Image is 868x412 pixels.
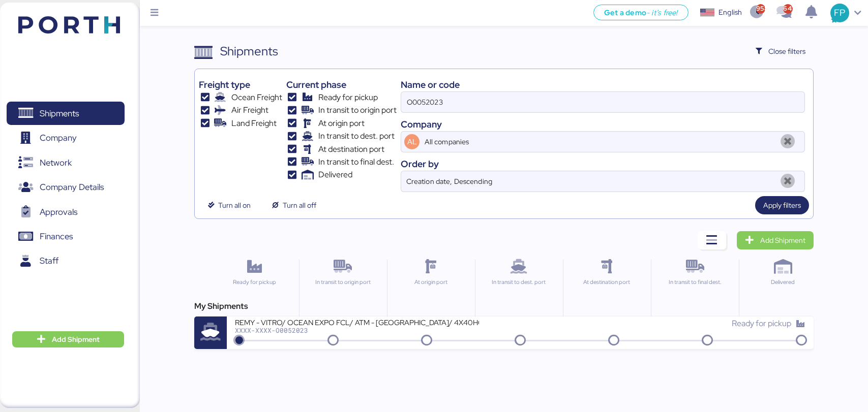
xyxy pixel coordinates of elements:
[7,102,125,125] a: Shipments
[286,78,397,91] div: Current phase
[747,42,814,60] button: Close filters
[318,91,378,104] span: Ready for pickup
[318,156,394,168] span: In transit to final dest.
[737,231,814,249] a: Add Shipment
[834,6,845,19] span: FP
[215,278,294,287] div: Ready for pickup
[743,278,822,287] div: Delivered
[7,176,125,199] a: Company Details
[231,91,282,104] span: Ocean Freight
[318,117,365,130] span: At origin port
[40,131,77,145] span: Company
[655,278,734,287] div: In transit to final dest.
[194,300,813,312] div: My Shipments
[40,106,79,121] span: Shipments
[304,278,382,287] div: In transit to origin port
[318,104,397,116] span: In transit to origin port
[199,78,282,91] div: Freight type
[7,151,125,174] a: Network
[52,333,100,345] span: Add Shipment
[401,78,804,91] div: Name or code
[146,5,163,22] button: Menu
[318,169,352,181] span: Delivered
[318,143,384,155] span: At destination port
[40,205,77,219] span: Approvals
[7,225,125,248] a: Finances
[12,331,124,347] button: Add Shipment
[220,42,278,60] div: Shipments
[480,278,558,287] div: In transit to dest. port
[407,136,417,147] span: AL
[732,318,791,329] span: Ready for pickup
[40,180,104,195] span: Company Details
[263,196,324,214] button: Turn all off
[567,278,646,287] div: At destination port
[719,7,742,18] div: English
[763,199,801,211] span: Apply filters
[235,318,479,326] div: REMY - VITRO/ OCEAN EXPO FCL/ ATM - [GEOGRAPHIC_DATA]/ 4X40HQ
[401,117,804,131] div: Company
[318,130,395,142] span: In transit to dest. port
[40,253,58,268] span: Staff
[760,234,805,246] span: Add Shipment
[40,155,72,170] span: Network
[235,327,479,334] div: XXXX-XXXX-O0052023
[423,132,775,152] input: AL
[401,157,804,171] div: Order by
[7,249,125,273] a: Staff
[40,229,73,244] span: Finances
[218,199,251,211] span: Turn all on
[392,278,470,287] div: At origin port
[199,196,259,214] button: Turn all on
[283,199,316,211] span: Turn all off
[755,196,809,214] button: Apply filters
[7,126,125,150] a: Company
[231,104,268,116] span: Air Freight
[7,200,125,224] a: Approvals
[768,45,805,57] span: Close filters
[231,117,277,130] span: Land Freight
